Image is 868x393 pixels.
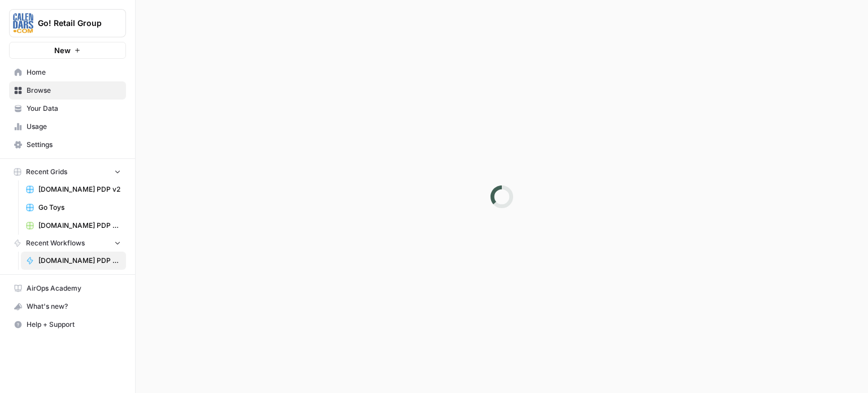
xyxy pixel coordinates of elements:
a: Usage [9,118,126,136]
button: New [9,42,126,59]
span: Your Data [27,103,121,114]
a: AirOps Academy [9,279,126,297]
a: [DOMAIN_NAME] PDP Enrichment [21,252,126,270]
button: Workspace: Go! Retail Group [9,9,126,37]
span: AirOps Academy [27,283,121,293]
span: Recent Grids [26,167,67,177]
a: [DOMAIN_NAME] PDP Enrichment Grid [21,217,126,235]
span: Go Toys [38,202,121,213]
span: Home [27,67,121,77]
a: Home [9,63,126,81]
img: Go! Retail Group Logo [13,13,33,33]
span: Browse [27,85,121,96]
span: [DOMAIN_NAME] PDP Enrichment Grid [38,221,121,231]
span: Go! Retail Group [38,18,106,29]
button: Recent Workflows [9,235,126,252]
span: New [54,45,71,56]
span: [DOMAIN_NAME] PDP Enrichment [38,256,121,266]
a: [DOMAIN_NAME] PDP v2 [21,180,126,198]
span: Usage [27,122,121,132]
span: Settings [27,140,121,150]
span: Help + Support [27,319,121,330]
a: Your Data [9,100,126,118]
button: What's new? [9,297,126,316]
a: Browse [9,81,126,100]
button: Recent Grids [9,163,126,180]
a: Settings [9,136,126,154]
span: Recent Workflows [26,238,85,248]
span: [DOMAIN_NAME] PDP v2 [38,184,121,195]
button: Help + Support [9,316,126,334]
a: Go Toys [21,198,126,217]
div: What's new? [10,298,125,315]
